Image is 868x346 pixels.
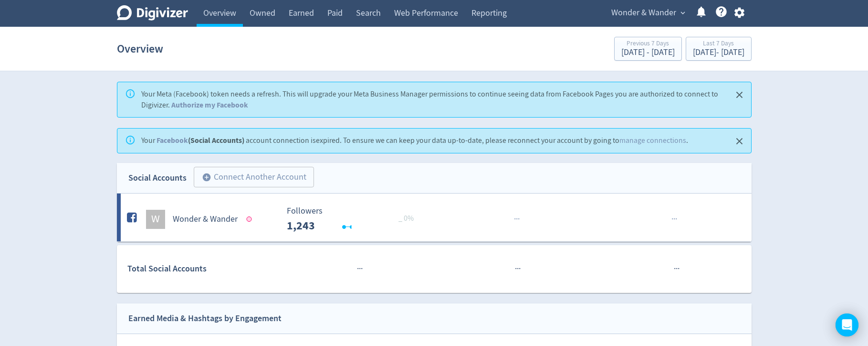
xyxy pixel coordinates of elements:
[173,214,238,225] h5: Wonder & Wander
[676,263,678,275] span: ·
[127,262,280,276] div: Total Social Accounts
[519,263,521,275] span: ·
[608,5,688,21] button: Wonder & Wander
[693,40,744,48] div: Last 7 Days
[515,263,517,275] span: ·
[674,263,676,275] span: ·
[117,33,163,64] h1: Overview
[157,135,244,145] strong: (Social Accounts)
[141,85,724,114] div: Your Meta (Facebook) token needs a refresh. This will upgrade your Meta Business Manager permissi...
[128,171,187,185] div: Social Accounts
[514,213,516,225] span: ·
[361,263,363,275] span: ·
[836,314,858,336] div: Open Intercom Messenger
[146,210,165,229] div: W
[518,213,520,225] span: ·
[732,87,747,103] button: Close
[675,213,677,225] span: ·
[246,216,254,222] span: Data last synced: 11 Dec 2024, 9:02am (AEDT)
[671,213,673,225] span: ·
[679,9,687,17] span: expand_more
[282,206,425,232] svg: Followers ---
[614,37,682,61] button: Previous 7 Days[DATE] - [DATE]
[693,48,744,57] div: [DATE] - [DATE]
[194,167,314,188] button: Connect Another Account
[187,168,314,188] a: Connect Another Account
[202,173,211,182] span: add_circle
[359,263,361,275] span: ·
[673,213,675,225] span: ·
[517,263,519,275] span: ·
[171,100,248,110] a: Authorize my Facebook
[357,263,359,275] span: ·
[157,135,188,145] a: Facebook
[516,213,518,225] span: ·
[398,214,414,223] span: _ 0%
[621,48,675,57] div: [DATE] - [DATE]
[117,194,752,241] a: WWonder & Wander Followers --- _ 0% Followers 1,243 ······
[732,133,747,149] button: Close
[686,37,752,61] button: Last 7 Days[DATE]- [DATE]
[141,131,688,150] div: Your account connection is expired . To ensure we can keep your data up-to-date, please reconnect...
[621,40,675,48] div: Previous 7 Days
[611,5,676,21] span: Wonder & Wander
[128,312,282,325] div: Earned Media & Hashtags by Engagement
[619,136,686,145] a: manage connections
[678,263,680,275] span: ·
